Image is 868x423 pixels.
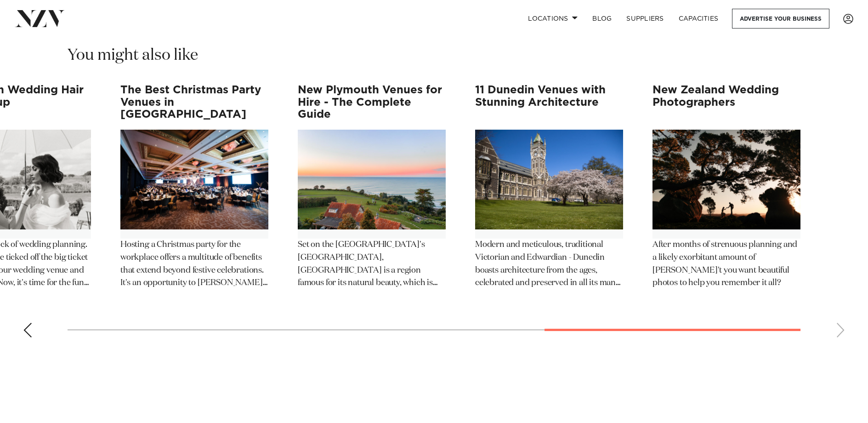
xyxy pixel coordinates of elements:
[619,9,671,29] a: SUPPLIERS
[298,84,446,120] h3: New Plymouth Venues for Hire - The Complete Guide
[120,84,268,301] swiper-slide: 9 / 12
[521,9,585,29] a: Locations
[475,84,623,120] h3: 11 Dunedin Venues with Stunning Architecture
[732,9,829,29] a: Advertise your business
[120,84,268,120] h3: The Best Christmas Party Venues in [GEOGRAPHIC_DATA]
[120,84,268,290] a: The Best Christmas Party Venues in [GEOGRAPHIC_DATA] The Best Christmas Party Venues in New Zeala...
[475,84,623,290] a: 11 Dunedin Venues with Stunning Architecture 11 Dunedin Venues with Stunning Architecture Modern ...
[120,130,268,229] img: The Best Christmas Party Venues in New Zealand
[652,84,800,301] swiper-slide: 12 / 12
[120,239,268,290] p: Hosting a Christmas party for the workplace offers a multitude of benefits that extend beyond fes...
[652,130,800,229] img: New Zealand Wedding Photographers
[585,9,619,29] a: BLOG
[298,84,446,290] a: New Plymouth Venues for Hire - The Complete Guide New Plymouth Venues for Hire - The Complete Gui...
[298,239,446,290] p: Set on the [GEOGRAPHIC_DATA]'s [GEOGRAPHIC_DATA], [GEOGRAPHIC_DATA] is a region famous for its na...
[15,10,65,27] img: nzv-logo.png
[298,84,446,301] swiper-slide: 10 / 12
[475,239,623,290] p: Modern and meticulous, traditional Victorian and Edwardian - Dunedin boasts architecture from the...
[652,84,800,120] h3: New Zealand Wedding Photographers
[68,45,198,66] h2: You might also like
[652,239,800,290] p: After months of strenuous planning and a likely exorbitant amount of [PERSON_NAME]'t you want bea...
[298,130,446,229] img: New Plymouth Venues for Hire - The Complete Guide
[475,130,623,229] img: 11 Dunedin Venues with Stunning Architecture
[652,84,800,290] a: New Zealand Wedding Photographers New Zealand Wedding Photographers After months of strenuous pla...
[475,84,623,301] swiper-slide: 11 / 12
[671,9,726,29] a: Capacities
